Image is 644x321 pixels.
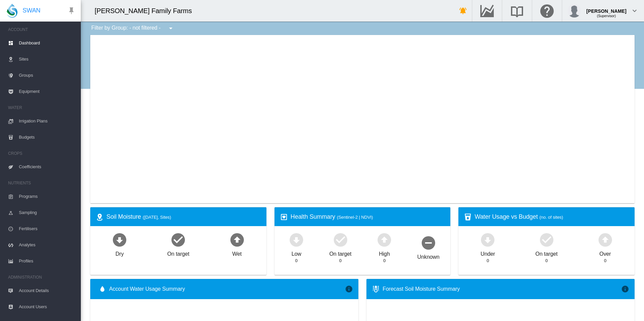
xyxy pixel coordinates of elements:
[480,231,496,248] md-icon: icon-arrow-down-bold-circle
[8,24,75,35] span: ACCOUNT
[291,213,445,221] div: Health Summary
[19,299,75,315] span: Account Users
[456,4,470,17] button: icon-bell-ring
[109,285,345,293] span: Account Water Usage Summary
[339,258,342,264] div: 0
[19,83,75,100] span: Equipment
[345,285,353,293] md-icon: icon-information
[7,4,18,18] img: SWAN-Landscape-Logo-Colour-drop.png
[98,285,106,293] md-icon: icon-water
[332,231,349,248] md-icon: icon-checkbox-marked-circle
[8,102,75,113] span: WATER
[337,215,373,220] span: (Sentinel-2 | NDVI)
[19,188,75,205] span: Programs
[329,248,352,258] div: On target
[420,235,437,251] md-icon: icon-minus-circle
[376,231,392,248] md-icon: icon-arrow-up-bold-circle
[19,221,75,237] span: Fertilisers
[8,148,75,159] span: CROPS
[475,213,629,221] div: Water Usage vs Budget
[86,22,180,35] div: Filter by Group: - not filtered -
[479,7,495,15] md-icon: Go to the Data Hub
[280,213,288,221] md-icon: icon-heart-box-outline
[167,248,189,258] div: On target
[106,213,261,221] div: Soil Moisture
[143,215,171,220] span: ([DATE], Sites)
[539,231,555,248] md-icon: icon-checkbox-marked-circle
[540,215,563,220] span: (no. of sites)
[19,113,75,129] span: Irrigation Plans
[459,7,467,15] md-icon: icon-bell-ring
[116,248,124,258] div: Dry
[379,248,390,258] div: High
[19,51,75,67] span: Sites
[536,248,558,258] div: On target
[164,22,178,35] button: icon-menu-down
[288,231,304,248] md-icon: icon-arrow-down-bold-circle
[111,231,128,248] md-icon: icon-arrow-down-bold-circle
[19,205,75,221] span: Sampling
[383,258,386,264] div: 0
[167,24,175,32] md-icon: icon-menu-down
[539,7,555,15] md-icon: Click here for help
[8,178,75,188] span: NUTRIENTS
[631,7,639,15] md-icon: icon-chevron-down
[291,248,301,258] div: Low
[600,248,611,258] div: Over
[487,258,489,264] div: 0
[417,251,440,261] div: Unknown
[464,213,472,221] md-icon: icon-cup-water
[170,231,186,248] md-icon: icon-checkbox-marked-circle
[295,258,297,264] div: 0
[8,272,75,283] span: ADMINISTRATION
[372,285,380,293] md-icon: icon-thermometer-lines
[232,248,242,258] div: Wet
[597,231,613,248] md-icon: icon-arrow-up-bold-circle
[383,285,621,293] div: Forecast Soil Moisture Summary
[19,159,75,175] span: Coefficients
[19,253,75,269] span: Profiles
[19,283,75,299] span: Account Details
[19,237,75,253] span: Analytes
[509,7,525,15] md-icon: Search the knowledge base
[23,6,40,15] span: SWAN
[604,258,606,264] div: 0
[95,6,198,15] div: [PERSON_NAME] Family Farms
[481,248,495,258] div: Under
[19,129,75,145] span: Budgets
[586,5,626,12] div: [PERSON_NAME]
[229,231,245,248] md-icon: icon-arrow-up-bold-circle
[96,213,104,221] md-icon: icon-map-marker-radius
[621,285,629,293] md-icon: icon-information
[19,67,75,83] span: Groups
[19,35,75,51] span: Dashboard
[568,4,581,17] img: profile.jpg
[67,7,75,15] md-icon: icon-pin
[597,14,616,18] span: (Supervisor)
[545,258,548,264] div: 0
